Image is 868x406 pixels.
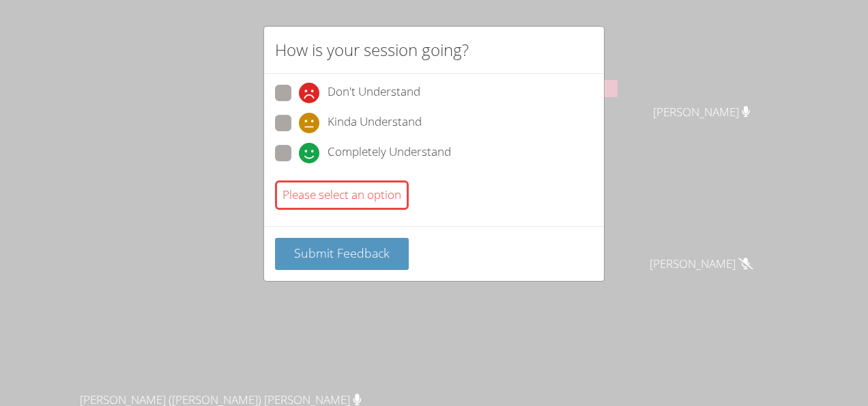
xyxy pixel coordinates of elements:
[328,83,420,103] span: Don't Understand
[275,238,409,270] button: Submit Feedback
[328,113,422,133] span: Kinda Understand
[275,38,469,62] h2: How is your session going?
[275,180,409,210] div: Please select an option
[294,245,390,261] span: Submit Feedback
[328,143,451,163] span: Completely Understand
